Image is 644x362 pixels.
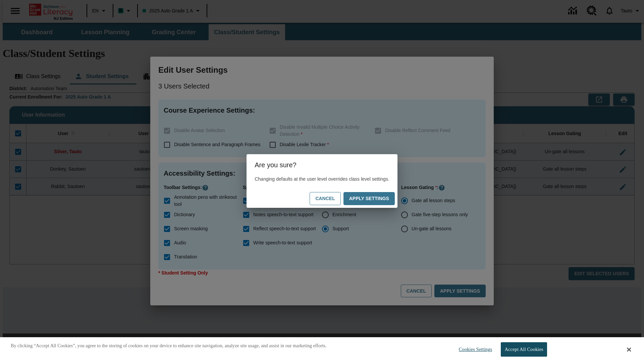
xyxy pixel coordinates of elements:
[501,342,547,357] button: Accept All Cookies
[453,343,495,356] button: Cookies Settings
[11,343,327,349] p: By clicking “Accept All Cookies”, you agree to the storing of cookies on your device to enhance s...
[627,347,631,353] button: Close
[247,154,397,176] h2: Are you sure?
[255,176,389,183] p: Changing defaults at the user level overrides class level settings.
[310,192,340,205] button: Cancel
[343,192,395,205] button: Apply Settings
